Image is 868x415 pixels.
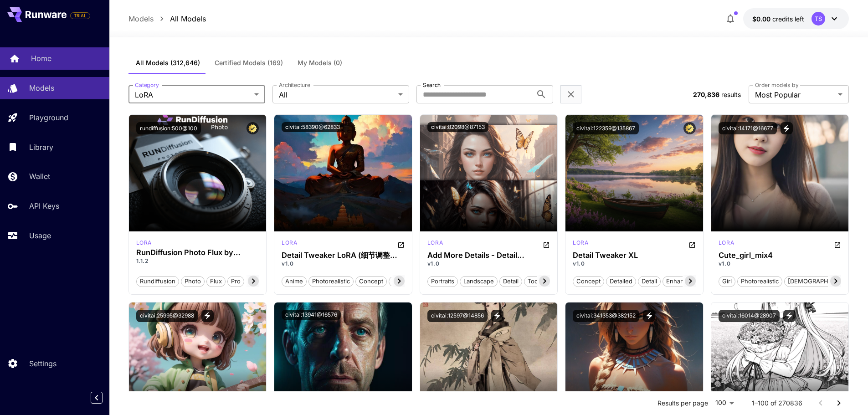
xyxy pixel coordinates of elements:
p: Home [31,53,51,64]
button: Open in CivitAI [543,239,550,250]
p: v1.0 [573,260,696,268]
div: FLUX.1 D [136,239,152,247]
span: Certified Models (169) [215,59,283,67]
button: Certified Model – Vetted for best performance and includes a commercial license. [683,122,696,134]
span: enhancer [663,277,696,286]
button: photo [181,275,205,287]
span: rundiffusion [137,277,179,286]
p: v1.0 [282,260,405,268]
span: flux [207,277,225,286]
button: Open in CivitAI [688,239,696,250]
span: photo [181,277,204,286]
span: detailed [606,277,636,286]
div: SD 1.5 [282,239,297,250]
a: All Models [170,13,206,24]
span: detailed [389,277,418,286]
span: 270,836 [693,91,719,98]
p: Wallet [29,171,50,182]
p: Results per page [657,399,708,408]
p: lora [573,239,588,247]
label: Search [423,81,441,89]
button: Clear filters (1) [565,89,576,100]
p: v1.0 [719,260,842,268]
span: anime [282,277,306,286]
button: girl [719,275,735,287]
button: Go to next page [830,394,848,412]
label: Architecture [279,81,310,89]
span: All [279,89,395,100]
p: lora [719,239,734,247]
span: photorealistic [738,277,782,286]
div: TS [812,12,825,26]
h3: RunDiffusion Photo Flux by RunDiffusion [136,248,259,257]
div: Collapse sidebar [98,389,109,406]
button: View trigger words [781,122,793,134]
button: Open in CivitAI [397,239,405,250]
button: photorealistic [308,275,354,287]
button: civitai:16014@28907 [719,310,780,322]
button: civitai:14171@16677 [719,122,777,134]
button: pro [227,275,244,287]
button: detailed [389,275,419,287]
button: landscape [460,275,498,287]
div: Detail Tweaker LoRA (细节调整LoRA) [282,251,405,260]
label: Order models by [755,81,798,89]
span: $0.00 [752,15,772,23]
p: API Keys [29,200,59,211]
button: concept [573,275,604,287]
button: View trigger words [491,310,503,322]
div: SD 1.5 [427,239,443,250]
span: Most Popular [755,89,834,100]
button: detail [499,275,522,287]
div: Detail Tweaker XL [573,251,696,260]
span: detail [638,277,660,286]
span: All Models (312,646) [136,59,200,67]
p: lora [136,239,152,247]
button: civitai:122359@135867 [573,122,639,134]
h3: Add More Details - Detail Enhancer / Tweaker (细节调整) LoRA [427,251,550,260]
button: civitai:25995@32988 [136,310,198,322]
span: My Models (0) [298,59,342,67]
button: tool [524,275,543,287]
div: SDXL 1.0 [573,239,588,250]
button: civitai:12597@14856 [427,310,488,322]
p: lora [427,239,443,247]
span: Add your payment card to enable full platform functionality. [70,10,90,21]
p: 1–100 of 270836 [752,399,802,408]
button: Certified Model – Vetted for best performance and includes a commercial license. [247,122,259,134]
button: $0.00TS [743,8,849,29]
nav: breadcrumb [128,13,206,24]
p: Settings [29,358,56,369]
button: View trigger words [783,310,796,322]
div: SD 1.5 [719,239,734,250]
a: Models [128,13,154,24]
button: concept [355,275,387,287]
button: civitai:82098@87153 [427,122,488,132]
span: portraits [428,277,457,286]
h3: Cute_girl_mix4 [719,251,842,260]
span: pro [228,277,244,286]
div: 100 [712,396,737,410]
button: civitai:58390@62833 [282,122,344,132]
button: flux [206,275,226,287]
p: Models [29,82,54,93]
button: detail [638,275,661,287]
button: rundiffusion:500@100 [136,122,201,134]
button: anime [282,275,307,287]
p: lora [282,239,297,247]
button: portraits [427,275,458,287]
button: View trigger words [201,310,214,322]
span: credits left [772,15,804,23]
button: View trigger words [643,310,655,322]
span: LoRA [135,89,251,100]
span: [DEMOGRAPHIC_DATA] [785,277,857,286]
p: Usage [29,230,51,241]
span: concept [573,277,604,286]
button: photorealistic [737,275,782,287]
p: Library [29,142,53,153]
div: $0.00 [752,14,804,24]
p: v1.0 [427,260,550,268]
